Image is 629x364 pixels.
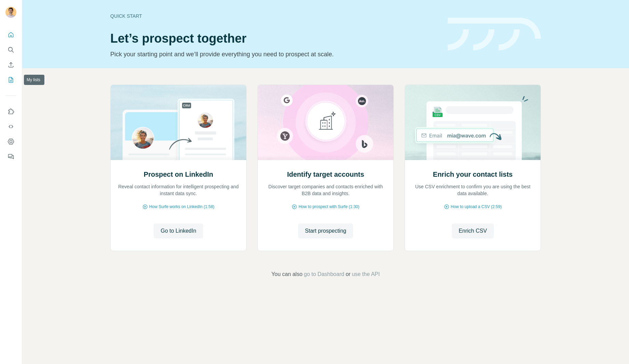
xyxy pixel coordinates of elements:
span: or [346,270,350,278]
button: Enrich CSV [5,59,16,71]
img: Enrich your contact lists [405,85,541,160]
button: Enrich CSV [452,223,494,238]
button: Use Surfe on LinkedIn [5,105,16,118]
p: Use CSV enrichment to confirm you are using the best data available. [412,183,534,197]
button: Quick start [5,29,16,41]
img: Identify target accounts [257,85,394,160]
img: Avatar [5,7,16,18]
button: My lists [5,74,16,86]
span: How Surfe works on LinkedIn (1:58) [149,204,214,210]
button: go to Dashboard [304,270,344,278]
div: Quick start [110,13,439,19]
p: Reveal contact information for intelligent prospecting and instant data sync. [117,183,239,197]
button: Go to LinkedIn [154,223,203,238]
button: Start prospecting [298,223,353,238]
button: Dashboard [5,135,16,148]
p: Discover target companies and contacts enriched with B2B data and insights. [265,183,387,197]
button: Search [5,44,16,56]
h2: Enrich your contact lists [433,170,513,179]
h2: Prospect on LinkedIn [144,170,213,179]
span: Enrich CSV [459,227,487,235]
img: Prospect on LinkedIn [110,85,247,160]
img: banner [448,18,541,51]
span: How to upload a CSV (2:59) [451,204,502,210]
button: use the API [352,270,380,278]
p: Pick your starting point and we’ll provide everything you need to prospect at scale. [110,49,439,59]
span: Go to LinkedIn [160,227,196,235]
h1: Let’s prospect together [110,32,439,45]
button: Use Surfe API [5,120,16,133]
span: You can also [271,270,303,278]
h2: Identify target accounts [287,170,364,179]
span: How to prospect with Surfe (1:30) [298,204,359,210]
button: Feedback [5,150,16,163]
span: Start prospecting [305,227,346,235]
